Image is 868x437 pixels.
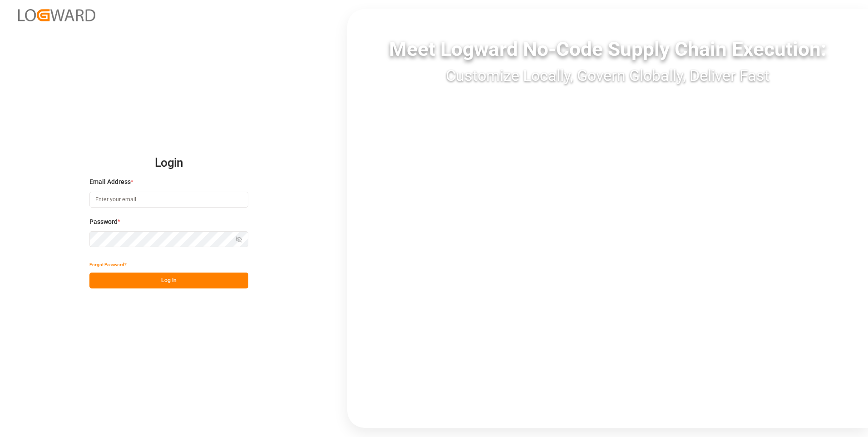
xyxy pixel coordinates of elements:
img: Logward_new_orange.png [18,9,95,21]
div: Customize Locally, Govern Globally, Deliver Fast [347,64,868,87]
input: Enter your email [89,192,248,208]
div: Meet Logward No-Code Supply Chain Execution: [347,34,868,64]
button: Log In [89,273,248,288]
span: Password [89,217,118,227]
button: Forgot Password? [89,257,127,273]
h2: Login [89,149,248,178]
span: Email Address [89,177,131,187]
